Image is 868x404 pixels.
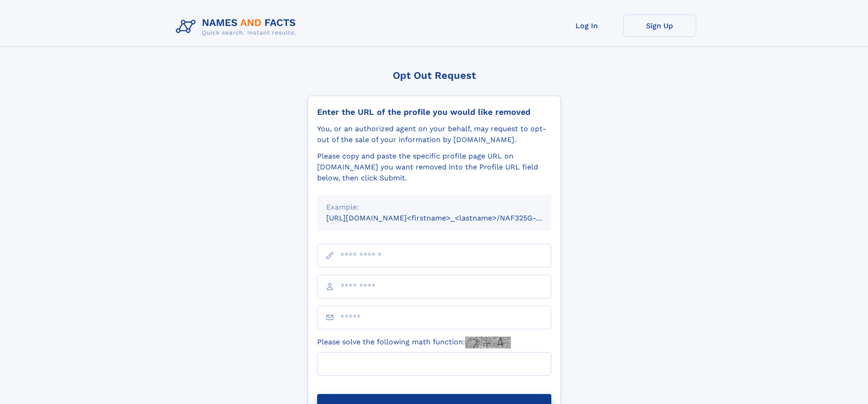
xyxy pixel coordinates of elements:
[550,15,623,37] a: Log In
[308,70,561,81] div: Opt Out Request
[172,15,303,39] img: Logo Names and Facts
[317,151,551,184] div: Please copy and paste the specific profile page URL on [DOMAIN_NAME] you want removed into the Pr...
[317,123,551,145] div: You, or an authorized agent on your behalf, may request to opt-out of the sale of your informatio...
[317,337,511,348] label: Please solve the following math function:
[326,214,569,222] small: [URL][DOMAIN_NAME]<firstname>_<lastname>/NAF325G-xxxxxxxx
[317,107,551,117] div: Enter the URL of the profile you would like removed
[623,15,696,37] a: Sign Up
[326,202,542,213] div: Example:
